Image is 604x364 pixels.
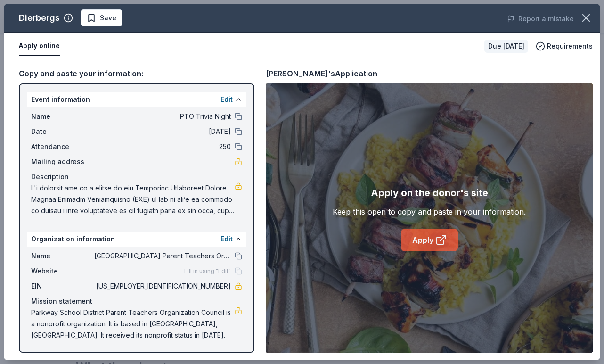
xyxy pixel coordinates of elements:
[94,281,231,292] span: [US_EMPLOYER_IDENTIFICATION_NUMBER]
[31,250,94,262] span: Name
[19,10,60,25] div: Dierbergs
[401,229,458,251] a: Apply
[31,111,94,122] span: Name
[31,171,242,182] div: Description
[94,250,231,262] span: [GEOGRAPHIC_DATA] Parent Teachers Organization Council
[333,206,526,217] div: Keep this open to copy and paste in your information.
[19,67,254,80] div: Copy and paste your information:
[81,9,122,26] button: Save
[94,126,231,137] span: [DATE]
[100,12,116,24] span: Save
[31,182,235,216] span: L'i dolorsit ame co a elitse do eiu Temporinc Utlaboreet Dolore Magnaa Enimadm Veniamquisno (EXE)...
[31,126,94,137] span: Date
[507,13,574,25] button: Report a mistake
[31,307,235,341] span: Parkway School District Parent Teachers Organization Council is a nonprofit organization. It is b...
[220,233,233,245] button: Edit
[19,36,60,56] button: Apply online
[484,40,528,53] div: Due [DATE]
[220,94,233,105] button: Edit
[31,141,94,152] span: Attendance
[27,232,246,247] div: Organization information
[31,281,94,292] span: EIN
[31,265,94,277] span: Website
[31,156,94,167] span: Mailing address
[31,296,242,307] div: Mission statement
[266,67,377,80] div: [PERSON_NAME]'s Application
[547,41,593,52] span: Requirements
[371,185,488,200] div: Apply on the donor's site
[94,141,231,152] span: 250
[94,111,231,122] span: PTO Trivia Night
[536,41,593,52] button: Requirements
[184,267,231,275] span: Fill in using "Edit"
[27,92,246,107] div: Event information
